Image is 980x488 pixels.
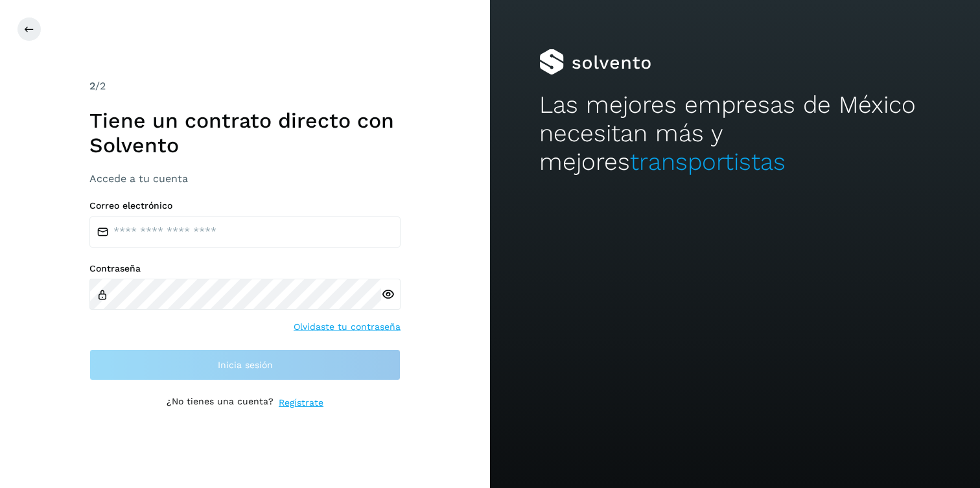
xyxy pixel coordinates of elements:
span: transportistas [630,148,786,176]
h3: Accede a tu cuenta [89,172,401,185]
h2: Las mejores empresas de México necesitan más y mejores [539,91,931,177]
a: Regístrate [279,396,323,410]
button: Inicia sesión [89,349,401,380]
span: Inicia sesión [218,360,273,369]
div: /2 [89,78,401,94]
a: Olvidaste tu contraseña [294,320,401,334]
label: Correo electrónico [89,200,401,211]
span: 2 [89,80,95,92]
label: Contraseña [89,263,401,274]
p: ¿No tienes una cuenta? [167,396,274,410]
h1: Tiene un contrato directo con Solvento [89,108,401,158]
